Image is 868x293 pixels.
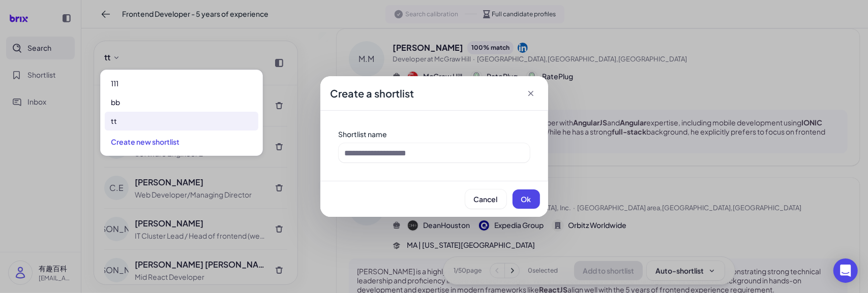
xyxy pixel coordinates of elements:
[339,129,530,139] div: Shortlist name
[474,194,498,204] span: Cancel
[331,86,414,101] span: Create a shortlist
[833,258,858,283] div: Open Intercom Messenger
[513,189,540,209] button: Ok
[465,189,506,209] button: Cancel
[521,194,531,204] span: Ok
